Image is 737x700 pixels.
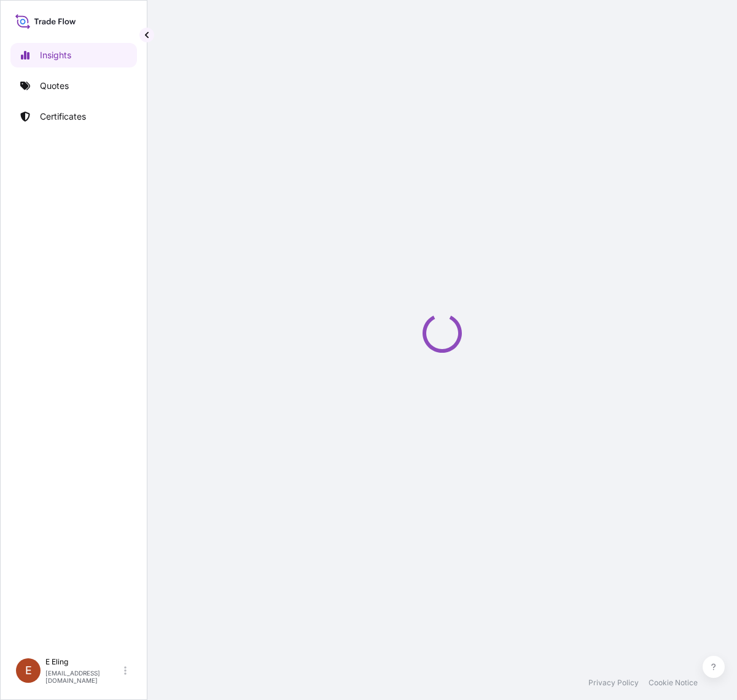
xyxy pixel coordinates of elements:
[45,669,122,684] p: [EMAIL_ADDRESS][DOMAIN_NAME]
[40,80,69,92] p: Quotes
[649,678,698,688] a: Cookie Notice
[588,678,639,688] a: Privacy Policy
[45,657,122,667] p: E Eling
[40,110,86,123] p: Certificates
[40,49,71,61] p: Insights
[10,74,137,98] a: Quotes
[10,43,137,67] a: Insights
[10,104,137,129] a: Certificates
[25,664,32,677] span: E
